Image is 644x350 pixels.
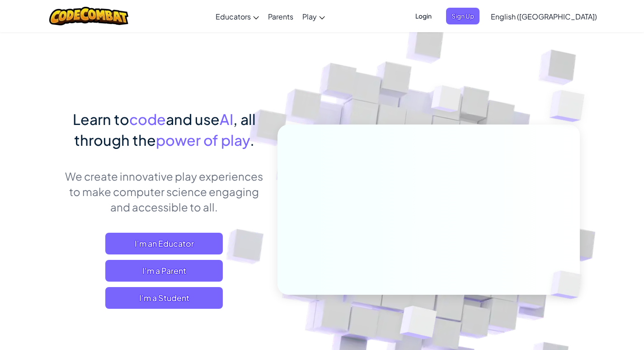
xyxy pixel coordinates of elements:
span: Learn to [73,110,129,128]
a: I'm a Parent [105,260,223,282]
a: English ([GEOGRAPHIC_DATA]) [486,4,602,29]
span: English ([GEOGRAPHIC_DATA]) [491,12,597,21]
img: Overlap cubes [414,67,479,135]
span: Educators [216,12,251,21]
img: Overlap cubes [535,252,603,318]
img: CodeCombat logo [49,7,128,25]
span: AI [220,110,233,128]
img: Overlap cubes [531,68,610,144]
span: code [129,110,166,128]
button: Login [410,8,437,24]
span: power of play [156,131,250,149]
button: I'm a Student [105,287,223,309]
a: Educators [211,4,263,29]
p: We create innovative play experiences to make computer science engaging and accessible to all. [65,168,264,215]
a: Parents [263,4,298,29]
a: I'm an Educator [105,233,223,254]
a: Play [298,4,329,29]
button: Sign Up [446,8,479,24]
span: and use [166,110,220,128]
span: . [250,131,254,149]
span: Play [302,12,317,21]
